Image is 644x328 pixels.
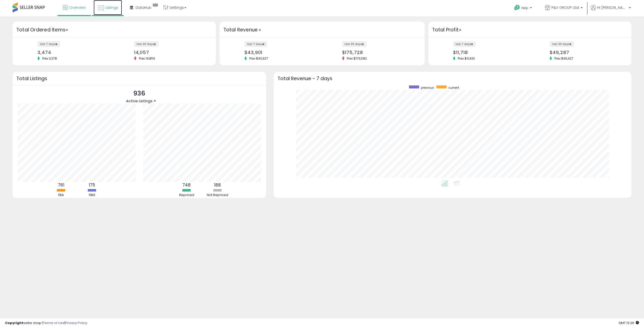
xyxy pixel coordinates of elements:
[65,28,69,32] div: Tooltip anchor
[69,5,86,10] span: Overview
[551,5,579,10] span: P&V GROUP USA
[432,26,628,33] h3: Total Profit
[448,85,459,90] span: current
[136,5,151,10] span: DataHub
[453,41,476,47] label: last 7 days
[247,56,271,61] span: Prev: $40,627
[40,56,59,61] span: Prev: 3,278
[223,26,421,33] h3: Total Revenue
[136,56,158,61] span: Prev: 14,856
[134,50,207,55] div: 14,057
[203,193,233,198] div: Not Repriced
[591,5,631,16] a: Hi [PERSON_NAME]
[105,5,118,10] span: Listings
[37,50,110,55] div: 3,474
[455,56,477,61] span: Prev: $11,430
[182,182,191,188] b: 748
[521,6,528,10] span: Help
[550,50,623,55] div: $49,287
[342,41,367,47] label: last 30 days
[510,1,537,16] a: Help
[552,56,576,61] span: Prev: $46,427
[458,28,462,32] div: Tooltip anchor
[277,77,628,80] h3: Total Revenue - 7 days
[152,99,157,103] div: Tooltip anchor
[37,41,60,47] label: last 7 days
[89,182,95,188] b: 175
[77,193,107,198] div: FBM
[126,98,152,104] span: Active Listings
[46,193,76,198] div: FBA
[151,3,160,8] div: Tooltip anchor
[421,85,434,90] span: previous
[597,5,627,10] span: Hi [PERSON_NAME]
[550,41,574,47] label: last 30 days
[453,50,526,55] div: $11,718
[214,182,221,188] b: 188
[16,77,262,80] h3: Total Listings
[514,5,520,11] i: Get Help
[134,41,158,47] label: last 30 days
[258,28,262,32] div: Tooltip anchor
[172,193,202,198] div: Repriced
[245,50,318,55] div: $43,901
[245,41,267,47] label: last 7 days
[16,26,212,33] h3: Total Ordered Items
[344,56,369,61] span: Prev: $176,582
[58,182,64,188] b: 761
[342,50,416,55] div: $175,728
[126,89,152,98] p: 936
